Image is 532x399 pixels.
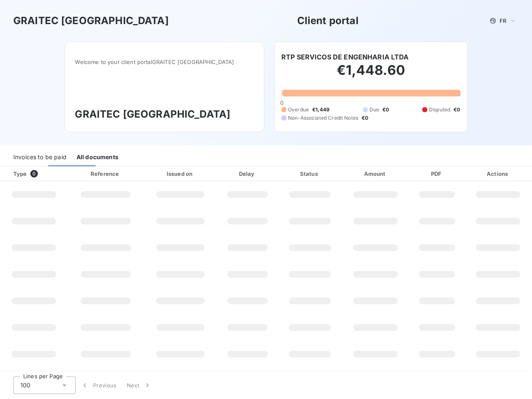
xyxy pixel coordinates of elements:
h3: GRAITEC [GEOGRAPHIC_DATA] [75,107,254,122]
span: €0 [362,114,368,122]
span: 0 [30,170,38,177]
span: Disputed [429,106,450,113]
div: Invoices to be paid [13,149,66,166]
h2: €1,448.60 [281,62,461,87]
span: €1,449 [312,106,330,113]
h6: RTP SERVICOS DE ENGENHARIA LTDA [281,52,409,62]
div: Actions [466,170,530,178]
span: €0 [382,106,389,113]
h3: GRAITEC [GEOGRAPHIC_DATA] [13,13,169,28]
div: Type [8,170,66,178]
span: 100 [20,381,30,389]
div: Delay [219,170,276,178]
div: Issued on [145,170,215,178]
span: Welcome to your client portal GRAITEC [GEOGRAPHIC_DATA] [75,59,254,65]
span: 0 [280,99,283,106]
button: Next [122,377,157,394]
div: Amount [343,170,408,178]
div: Status [280,170,340,178]
span: €0 [453,106,460,113]
h3: Client portal [297,13,359,28]
div: Reference [91,170,119,177]
span: Due [369,106,379,113]
span: FR [500,17,506,24]
span: Overdue [288,106,309,113]
button: Previous [76,377,122,394]
div: All documents [76,149,118,166]
div: PDF [411,170,463,178]
span: Non-Associated Credit Notes [288,114,358,122]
